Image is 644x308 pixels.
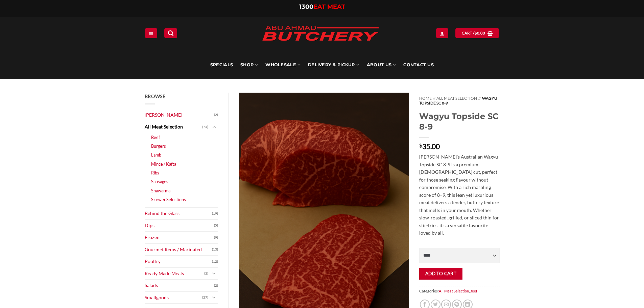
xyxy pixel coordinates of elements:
a: Gourmet Items / Marinated [145,244,212,256]
button: Toggle [210,270,218,277]
a: [PERSON_NAME] [145,109,214,121]
span: Cart / [462,30,485,36]
bdi: 35.00 [419,142,440,150]
a: Dips [145,220,214,232]
span: (19) [212,209,218,219]
button: Add to cart [419,268,462,280]
p: [PERSON_NAME]’s Australian Wagyu Topside SC 8-9 is a premium [DEMOGRAPHIC_DATA] cut, perfect for ... [419,153,499,237]
a: Skewer Selections [151,195,186,204]
bdi: 0.00 [475,31,485,35]
span: (12) [212,257,218,267]
a: About Us [367,51,396,79]
span: 1300 [299,3,313,10]
a: All Meat Selection [439,289,469,293]
img: Abu Ahmad Butchery [256,21,385,47]
a: View cart [455,28,499,38]
a: Wholesale [265,51,301,79]
a: Contact Us [403,51,434,79]
a: Beef [151,133,160,142]
a: Mince / Kafta [151,160,176,168]
span: (74) [202,122,208,132]
span: (9) [214,233,218,243]
span: (5) [214,220,218,231]
span: $ [475,30,477,36]
span: (2) [214,281,218,291]
span: // [433,96,435,101]
span: (27) [202,292,208,303]
button: Toggle [210,123,218,131]
a: 1300EAT MEAT [299,3,345,10]
a: Burgers [151,142,166,150]
a: Delivery & Pickup [308,51,359,79]
a: Smallgoods [145,292,202,304]
a: Beef [470,289,477,293]
a: SHOP [240,51,258,79]
a: Lamb [151,150,161,159]
h1: Wagyu Topside SC 8-9 [419,111,499,132]
span: // [478,96,481,101]
span: (2) [214,110,218,120]
a: Behind the Glass [145,208,212,219]
span: Browse [145,93,166,99]
a: Menu [145,28,157,38]
a: Shawarma [151,186,170,195]
span: Categories: , [419,286,499,296]
span: (13) [212,244,218,255]
button: Toggle [210,294,218,301]
a: Sausages [151,177,168,186]
a: Salads [145,280,214,291]
span: $ [419,143,422,148]
span: (2) [204,268,208,279]
span: EAT MEAT [313,3,345,10]
span: Wagyu Topside SC 8-9 [419,96,497,105]
a: Search [164,28,177,38]
a: All Meat Selection [436,96,477,101]
a: Login [436,28,448,38]
a: All Meat Selection [145,121,202,133]
a: Specials [210,51,233,79]
a: Poultry [145,256,212,267]
a: Home [419,96,432,101]
a: Frozen [145,232,214,243]
a: Ready Made Meals [145,268,205,280]
a: Ribs [151,168,159,177]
